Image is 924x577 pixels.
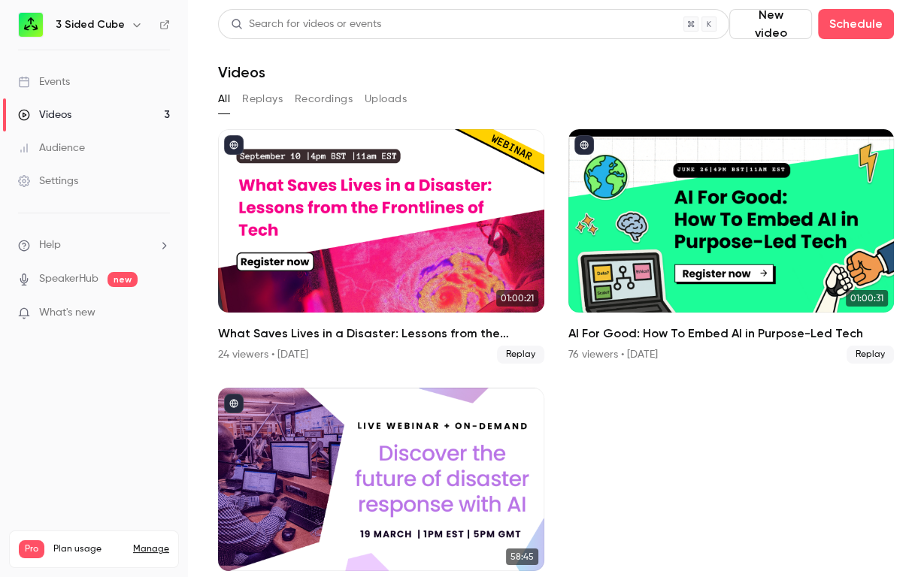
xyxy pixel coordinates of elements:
[39,237,61,253] span: Help
[152,307,170,320] iframe: Noticeable Trigger
[231,17,381,32] div: Search for videos or events
[39,271,98,287] a: SpeakerHub
[18,140,85,156] div: Audience
[218,129,544,364] a: 01:00:21What Saves Lives in a Disaster: Lessons from the Frontlines of Tech24 viewers • [DATE]Replay
[224,394,244,413] button: published
[18,107,71,122] div: Videos
[218,347,308,362] div: 24 viewers • [DATE]
[133,543,169,555] a: Manage
[108,272,138,287] span: new
[568,347,658,362] div: 76 viewers • [DATE]
[496,290,538,307] span: 01:00:21
[295,87,353,111] button: Recordings
[218,325,544,343] h2: What Saves Lives in a Disaster: Lessons from the Frontlines of Tech
[506,548,538,565] span: 58:45
[574,135,594,155] button: published
[18,237,170,253] li: help-dropdown-opener
[218,87,230,111] button: All
[218,129,544,364] li: What Saves Lives in a Disaster: Lessons from the Frontlines of Tech
[53,543,124,555] span: Plan usage
[19,540,44,558] span: Pro
[242,87,283,111] button: Replays
[19,13,43,37] img: 3 Sided Cube
[39,305,95,321] span: What's new
[568,129,895,364] a: 01:00:31AI For Good: How To Embed AI in Purpose-Led Tech76 viewers • [DATE]Replay
[218,63,265,81] h1: Videos
[729,9,812,39] button: New video
[18,174,78,189] div: Settings
[56,17,125,32] h6: 3 Sided Cube
[18,74,70,89] div: Events
[497,346,544,364] span: Replay
[568,325,895,343] h2: AI For Good: How To Embed AI in Purpose-Led Tech
[846,290,888,307] span: 01:00:31
[224,135,244,155] button: published
[365,87,407,111] button: Uploads
[847,346,894,364] span: Replay
[818,9,894,39] button: Schedule
[568,129,895,364] li: AI For Good: How To Embed AI in Purpose-Led Tech
[218,9,894,568] section: Videos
